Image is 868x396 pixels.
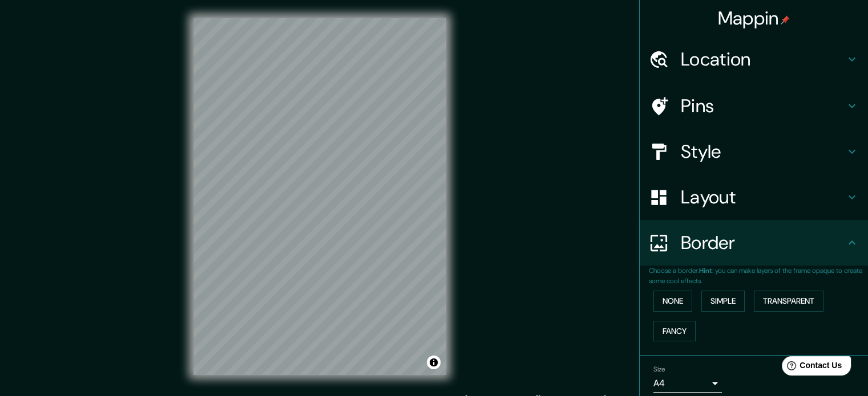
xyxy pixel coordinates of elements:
[640,220,868,266] div: Border
[681,95,845,117] h4: Pins
[649,266,868,286] p: Choose a border. : you can make layers of the frame opaque to create some cool effects.
[640,36,868,82] div: Location
[781,15,790,25] img: pin-icon.png
[699,266,712,275] b: Hint
[766,352,855,383] iframe: Help widget launcher
[427,356,441,369] button: Toggle attribution
[681,231,845,254] h4: Border
[193,18,446,375] canvas: Map
[653,365,665,374] label: Size
[653,321,696,342] button: Fancy
[653,374,722,393] div: A4
[681,140,845,163] h4: Style
[640,174,868,220] div: Layout
[718,7,790,30] h4: Mappin
[681,48,845,71] h4: Location
[681,186,845,209] h4: Layout
[754,291,823,312] button: Transparent
[640,83,868,129] div: Pins
[640,129,868,174] div: Style
[653,291,692,312] button: None
[701,291,745,312] button: Simple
